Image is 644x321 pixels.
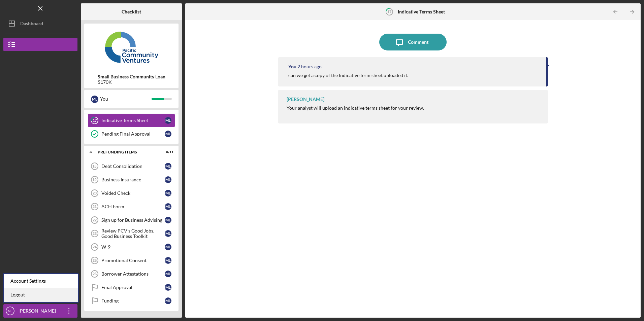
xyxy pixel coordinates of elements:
div: M L [165,230,171,237]
b: Small Business Community Loan [98,74,165,79]
button: Dashboard [3,17,77,30]
div: Voided Check [101,190,165,196]
div: M L [165,203,171,210]
tspan: 23 [93,231,97,236]
div: Funding [101,298,165,304]
a: 24W-9ML [88,240,175,254]
button: Comment [379,34,447,50]
a: 21ACH FormML [88,200,175,213]
tspan: 21 [93,205,97,209]
a: FundingML [88,294,175,308]
div: $170K [98,79,165,85]
a: 23Review PCV's Good Jobs, Good Business ToolkitML [88,227,175,240]
a: 17Indicative Terms SheetML [88,114,175,127]
div: M L [165,284,171,291]
div: Comment [408,34,428,50]
div: M L [165,217,171,223]
div: 0 / 11 [161,150,173,154]
div: M L [165,117,171,124]
div: You [100,93,152,105]
time: 2025-09-15 22:33 [297,64,322,69]
div: Review PCV's Good Jobs, Good Business Toolkit [101,228,165,239]
div: Borrower Attestations [101,271,165,277]
div: M L [165,297,171,304]
div: Indicative Terms Sheet [101,118,165,123]
text: ML [8,309,12,313]
tspan: 24 [93,245,97,249]
div: M L [91,96,98,103]
div: Final Approval [101,285,165,290]
div: Business Insurance [101,177,165,182]
div: Pending Final Approval [101,131,165,137]
tspan: 17 [387,9,392,14]
a: 26Borrower AttestationsML [88,267,175,281]
b: Checklist [122,9,141,14]
div: W-9 [101,244,165,250]
div: ACH Form [101,204,165,209]
button: ML[PERSON_NAME] [3,304,77,318]
tspan: 18 [92,164,96,168]
div: M L [165,163,171,170]
a: 22Sign up for Business AdvisingML [88,213,175,227]
div: [PERSON_NAME] [17,304,61,319]
div: Account Settings [4,274,78,288]
div: Sign up for Business Advising [101,217,165,223]
tspan: 22 [93,218,97,222]
a: 20Voided CheckML [88,186,175,200]
img: Product logo [84,27,179,67]
a: Final ApprovalML [88,281,175,294]
div: M L [165,271,171,277]
a: Pending Final ApprovalML [88,127,175,141]
div: M L [165,176,171,183]
tspan: 17 [93,118,97,123]
div: Debt Consolidation [101,164,165,169]
tspan: 26 [93,272,97,276]
tspan: 25 [93,258,97,262]
div: can we get a copy of the Indicative term sheet uploaded it. [288,73,408,78]
tspan: 19 [92,178,96,182]
div: Your analyst will upload an indicative terms sheet for your review. [287,105,424,111]
div: Prefunding Items [98,150,157,154]
b: Indicative Terms Sheet [398,9,445,14]
tspan: 20 [93,191,97,195]
div: M L [165,190,171,197]
div: Promotional Consent [101,258,165,263]
a: 19Business InsuranceML [88,173,175,186]
div: Dashboard [20,17,43,32]
a: 25Promotional ConsentML [88,254,175,267]
div: M L [165,131,171,137]
div: M L [165,257,171,264]
a: Logout [4,288,78,302]
div: [PERSON_NAME] [287,97,324,102]
div: M L [165,244,171,250]
div: You [288,64,296,69]
a: 18Debt ConsolidationML [88,159,175,173]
